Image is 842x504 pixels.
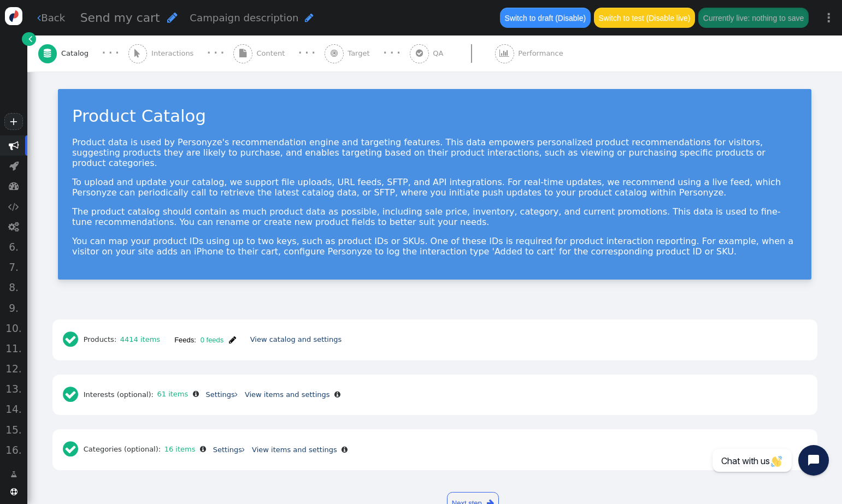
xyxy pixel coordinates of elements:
[167,330,243,349] button: Feeds:0 feeds 
[252,446,337,454] a: View items and settings
[698,8,808,27] button: Currently live: nothing to save
[154,390,188,398] a: 61 items
[239,49,246,57] span: 
[233,35,325,72] a:  Content · · ·
[10,469,17,480] span: 
[384,46,401,60] div: · · ·
[245,390,330,399] a: View items and settings
[594,8,695,27] button: Switch to test (Disable live)
[229,336,236,344] span: 
[151,48,198,59] span: Interactions
[9,161,19,171] span: 
[410,35,495,72] a:  QA
[341,446,348,453] span: 
[200,446,206,453] span: 
[305,13,314,23] span: 
[37,13,41,23] span: 
[4,113,23,130] a: +
[331,49,338,57] span: 
[63,386,84,404] span: 
[325,35,410,72] a:  Target · · ·
[63,330,84,348] span: 
[348,48,374,59] span: Target
[298,46,315,60] div: · · ·
[495,35,586,72] a:  Performance
[500,8,590,27] button: Switch to draft (Disable)
[207,46,224,60] div: · · ·
[5,7,23,25] img: logo-icon.svg
[116,335,160,343] a: 4414 items
[196,336,223,344] span: 0 feeds
[8,222,19,232] span: 
[61,48,93,59] span: Catalog
[193,390,199,398] span: 
[416,49,423,57] span: 
[38,35,128,72] a:  Catalog · · ·
[72,137,797,168] p: Product data is used by Personyze's recommendation engine and targeting features. This data empow...
[28,33,32,44] span: 
[102,46,119,60] div: · · ·
[128,35,233,72] a:  Interactions · · ·
[206,390,238,399] a: Settings
[250,335,342,343] a: View catalog and settings
[10,488,17,495] span: 
[60,327,164,353] div: Products:
[60,436,210,463] div: Categories (optional):
[60,382,203,408] div: Interests (optional):
[80,11,160,25] span: Send my cart
[72,177,797,198] p: To upload and update your catalog, we support file uploads, URL feeds, SFTP, and API integrations...
[213,446,245,454] a: Settings
[334,391,340,398] span: 
[499,49,509,57] span: 
[257,48,290,59] span: Content
[242,446,245,453] span: 
[190,12,298,23] span: Campaign description
[72,103,797,128] div: Product Catalog
[72,236,797,257] p: You can map your product IDs using up to two keys, such as product IDs or SKUs. One of these IDs ...
[518,48,567,59] span: Performance
[9,140,19,151] span: 
[37,10,65,25] a: Back
[63,440,84,458] span: 
[22,32,36,46] a: 
[8,201,19,212] span: 
[161,445,195,453] a: 16 items
[816,2,842,34] a: ⋮
[433,48,448,59] span: QA
[72,206,797,227] p: The product catalog should contain as much product data as possible, including sale price, invent...
[134,49,140,57] span: 
[235,391,238,398] span: 
[3,465,24,484] a: 
[44,49,51,57] span: 
[167,11,178,23] span: 
[9,181,19,191] span: 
